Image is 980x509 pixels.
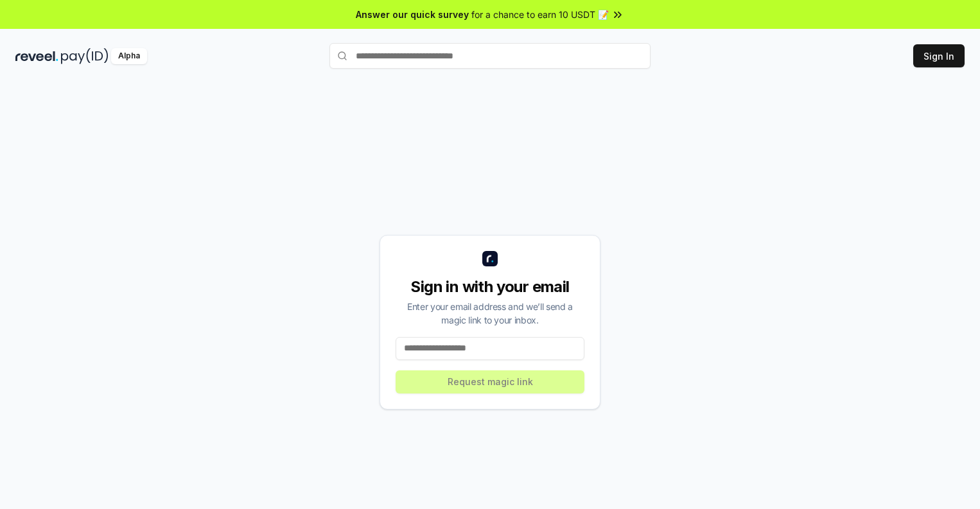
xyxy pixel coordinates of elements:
[111,48,147,64] div: Alpha
[482,251,498,266] img: logo_small
[396,277,584,297] div: Sign in with your email
[471,8,609,21] span: for a chance to earn 10 USDT 📝
[15,48,58,64] img: reveel_dark
[61,48,109,64] img: pay_id
[356,8,469,21] span: Answer our quick survey
[396,300,584,327] div: Enter your email address and we’ll send a magic link to your inbox.
[913,44,965,67] button: Sign In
